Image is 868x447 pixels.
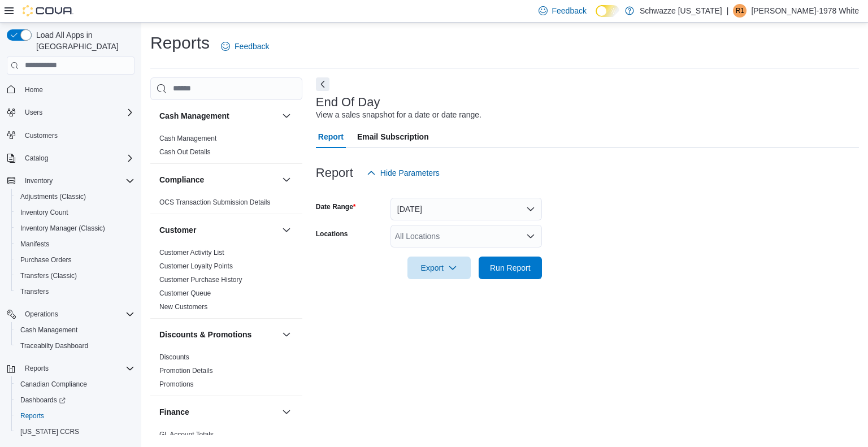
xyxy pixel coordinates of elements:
h3: Report [316,166,353,180]
a: Adjustments (Classic) [16,190,90,203]
button: Cash Management [11,322,139,338]
a: Promotions [159,380,194,388]
button: Discounts & Promotions [159,329,277,340]
a: Discounts [159,353,189,361]
a: [US_STATE] CCRS [16,425,84,439]
label: Locations [316,229,348,238]
a: GL Account Totals [159,431,214,439]
span: Canadian Compliance [20,380,87,389]
div: Discounts & Promotions [150,350,302,396]
button: Operations [2,306,139,322]
span: Load All Apps in [GEOGRAPHIC_DATA] [32,29,134,52]
span: Inventory [20,174,134,188]
span: Feedback [552,5,587,16]
span: Manifests [16,237,134,251]
a: Customer Purchase History [159,276,242,284]
a: Canadian Compliance [16,377,92,391]
img: Cova [23,5,73,16]
a: Purchase Orders [16,253,76,267]
span: Washington CCRS [16,425,134,439]
button: Inventory Manager (Classic) [11,220,139,236]
h3: Customer [159,224,196,236]
div: Robert-1978 White [733,4,747,18]
button: Operations [20,307,63,321]
button: Run Report [479,257,542,279]
span: Customers [20,128,134,142]
button: Catalog [20,151,53,165]
span: Customer Queue [159,289,211,298]
span: Transfers [20,287,49,296]
span: Transfers (Classic) [20,271,77,280]
button: Inventory [2,173,139,189]
h3: Compliance [159,174,204,185]
span: Purchase Orders [20,255,72,264]
span: Manifests [20,240,49,249]
button: Open list of options [526,232,535,241]
button: Hide Parameters [362,162,444,184]
p: | [727,4,729,18]
button: Traceabilty Dashboard [11,338,139,354]
span: Inventory Count [20,208,68,217]
button: Inventory [20,174,57,188]
a: Traceabilty Dashboard [16,339,93,353]
a: Home [20,83,47,97]
a: Cash Management [16,323,82,337]
span: Inventory Manager (Classic) [20,224,105,233]
button: Discounts & Promotions [280,328,293,341]
button: Cash Management [159,110,277,121]
span: Home [25,85,43,94]
button: [DATE] [390,198,542,220]
button: Compliance [280,173,293,186]
span: Transfers (Classic) [16,269,134,283]
a: Promotion Details [159,367,213,375]
span: Report [318,125,344,148]
span: Users [20,106,134,119]
button: Transfers (Classic) [11,268,139,284]
span: Inventory Manager (Classic) [16,222,134,235]
button: Catalog [2,150,139,166]
span: Run Report [490,262,531,274]
span: Inventory [25,176,53,185]
span: Reports [16,409,134,423]
a: Customer Loyalty Points [159,262,233,270]
span: Reports [20,411,44,420]
h3: Finance [159,406,189,418]
button: Next [316,77,329,91]
span: Hide Parameters [380,167,440,179]
span: Purchase Orders [16,253,134,267]
h3: End Of Day [316,96,380,109]
label: Date Range [316,202,356,211]
button: Compliance [159,174,277,185]
span: Reports [25,364,49,373]
span: Cash Management [20,326,77,335]
div: Compliance [150,196,302,214]
span: Catalog [25,154,48,163]
span: Users [25,108,42,117]
button: Inventory Count [11,205,139,220]
button: Cash Management [280,109,293,123]
button: Adjustments (Classic) [11,189,139,205]
button: Finance [280,405,293,419]
span: Operations [25,310,58,319]
a: Feedback [216,35,274,58]
button: Customer [280,223,293,237]
button: Users [2,105,139,120]
button: Canadian Compliance [11,376,139,392]
p: [PERSON_NAME]-1978 White [751,4,859,18]
span: Home [20,83,134,97]
a: Manifests [16,237,54,251]
p: Schwazze [US_STATE] [640,4,722,18]
button: Transfers [11,284,139,300]
span: Adjustments (Classic) [20,192,86,201]
span: Reports [20,362,134,375]
a: Transfers (Classic) [16,269,81,283]
h3: Discounts & Promotions [159,329,251,340]
span: Promotions [159,380,194,389]
span: Transfers [16,285,134,298]
button: Reports [2,361,139,376]
span: Cash Management [16,323,134,337]
a: OCS Transaction Submission Details [159,198,271,206]
button: Reports [11,408,139,424]
span: Dashboards [20,396,66,405]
